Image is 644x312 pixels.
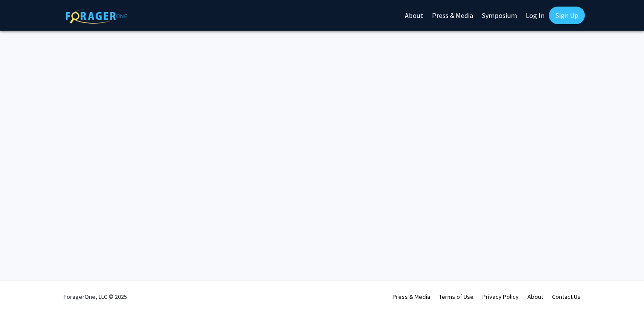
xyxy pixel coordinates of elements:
a: Privacy Policy [482,293,519,301]
a: Contact Us [552,293,580,301]
img: ForagerOne Logo [66,8,127,24]
a: Sign Up [549,7,585,24]
a: Press & Media [393,293,430,301]
a: Terms of Use [439,293,474,301]
a: About [527,293,543,301]
div: ForagerOne, LLC © 2025 [64,281,127,312]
